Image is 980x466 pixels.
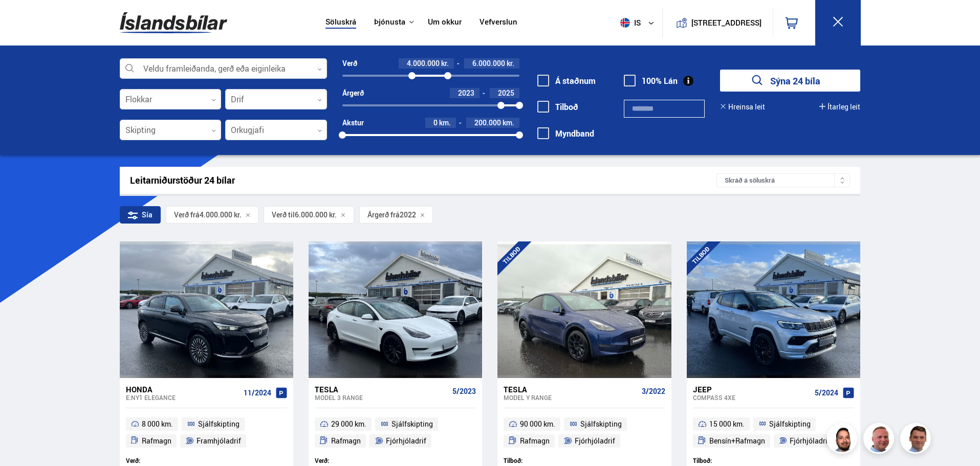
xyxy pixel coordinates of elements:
button: Þjónusta [374,17,405,27]
span: 11/2024 [244,389,271,397]
div: Tesla [315,385,448,394]
span: 2025 [498,88,514,98]
img: nhp88E3Fdnt1Opn2.png [828,425,859,455]
span: 6.000.000 [472,58,505,68]
button: Hreinsa leit [720,103,765,111]
span: 4.000.000 kr. [200,211,242,219]
div: Leitarniðurstöður 24 bílar [130,175,717,186]
div: Verð [342,59,357,68]
span: Árgerð frá [367,211,400,219]
span: 8 000 km. [142,418,173,430]
span: 0 [433,118,438,127]
span: 6.000.000 kr. [295,211,337,219]
span: Fjórhjóladrif [790,435,830,447]
a: Söluskrá [325,17,356,28]
a: [STREET_ADDRESS] [668,8,767,37]
a: Um okkur [428,17,462,28]
span: Sjálfskipting [580,418,622,430]
a: Vefverslun [480,17,517,28]
span: 90 000 km. [520,418,555,430]
button: is [616,8,662,38]
span: Rafmagn [520,435,550,447]
button: Sýna 24 bíla [720,70,860,92]
span: 3/2022 [642,387,665,395]
span: Verð til [272,211,295,219]
span: 2023 [458,88,474,98]
div: Árgerð [342,89,364,97]
div: Model Y RANGE [504,394,637,401]
div: Jeep [693,385,811,394]
span: Fjórhjóladrif [575,435,615,447]
div: Verð: [315,457,396,464]
span: 2022 [400,211,416,219]
label: Tilboð [537,102,578,112]
img: svg+xml;base64,PHN2ZyB4bWxucz0iaHR0cDovL3d3dy53My5vcmcvMjAwMC9zdmciIHdpZHRoPSI1MTIiIGhlaWdodD0iNT... [620,18,630,28]
div: Compass 4XE [693,394,811,401]
label: 100% Lán [624,76,678,85]
div: Tesla [504,385,637,394]
span: 15 000 km. [709,418,745,430]
span: Bensín+Rafmagn [709,435,765,447]
span: 200.000 [474,118,501,127]
span: 5/2024 [815,389,838,397]
div: Akstur [342,119,364,127]
button: Opna LiveChat spjallviðmót [8,4,39,35]
div: Skráð á söluskrá [716,173,850,187]
img: siFngHWaQ9KaOqBr.png [865,425,896,455]
span: kr. [507,59,514,68]
div: Verð: [126,457,207,464]
span: Rafmagn [331,435,361,447]
span: 4.000.000 [407,58,440,68]
span: Verð frá [174,211,200,219]
button: Ítarleg leit [819,103,860,111]
span: Rafmagn [142,435,171,447]
span: 5/2023 [452,387,476,395]
label: Á staðnum [537,76,596,85]
span: Sjálfskipting [198,418,239,430]
div: Sía [120,206,161,224]
span: Fjórhjóladrif [386,435,426,447]
span: Framhjóladrif [197,435,241,447]
label: Myndband [537,129,594,138]
span: km. [503,119,514,127]
div: Tilboð: [504,457,584,464]
img: G0Ugv5HjCgRt.svg [120,6,227,39]
span: Sjálfskipting [769,418,811,430]
div: Honda [126,385,239,394]
div: Model 3 RANGE [315,394,448,401]
div: Tilboð: [693,457,774,464]
span: Sjálfskipting [391,418,433,430]
span: kr. [441,59,449,68]
button: [STREET_ADDRESS] [695,18,758,27]
span: is [616,18,642,28]
span: km. [439,119,451,127]
img: FbJEzSuNWCJXmdc-.webp [902,425,932,455]
div: e:Ny1 ELEGANCE [126,394,239,401]
span: 29 000 km. [331,418,366,430]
